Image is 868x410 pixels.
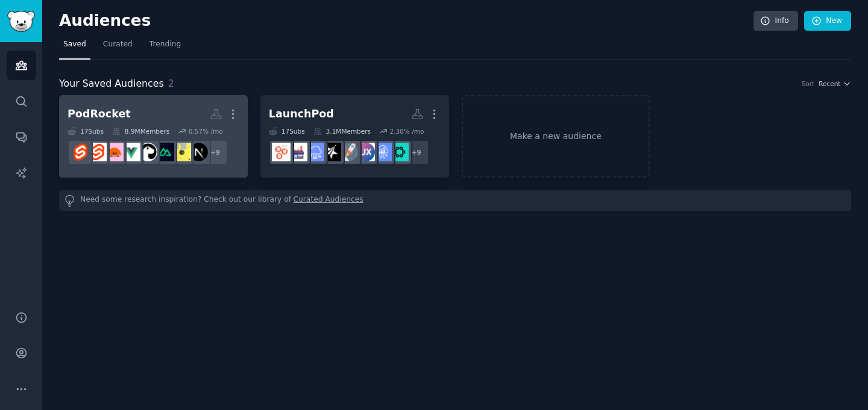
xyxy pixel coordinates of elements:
[59,76,164,92] span: Your Saved Audiences
[390,127,424,135] div: 2.38 % /mo
[462,95,650,178] a: Make a new audience
[294,194,363,207] a: Curated Audiences
[203,140,228,165] div: + 9
[272,143,291,161] img: GrowthHacking
[269,107,334,122] div: LaunchPod
[168,78,174,89] span: 2
[753,11,798,31] a: Info
[404,140,429,165] div: + 9
[289,143,307,161] img: ecommerce_growth
[322,143,341,161] img: SaaSMarketing
[99,35,137,60] a: Curated
[339,143,358,161] img: startups
[68,127,104,135] div: 17 Sub s
[139,143,157,161] img: Deno
[189,143,208,161] img: nextjs
[105,143,124,161] img: rust
[103,39,133,50] span: Curated
[149,39,181,50] span: Trending
[63,39,86,50] span: Saved
[269,127,305,135] div: 17 Sub s
[59,95,248,178] a: PodRocket17Subs8.9MMembers0.57% /mo+9nextjsExperiencedDevsNuxtDenovuejsrustSvelteKitsveltejs
[122,143,140,161] img: vuejs
[145,35,185,60] a: Trending
[71,143,90,161] img: sveltejs
[802,79,815,88] div: Sort
[306,143,324,161] img: SaaS
[390,143,409,161] img: SaaSAI
[156,143,174,161] img: Nuxt
[59,35,90,60] a: Saved
[59,190,851,211] div: Need some research inspiration? Check out our library of
[356,143,375,161] img: UXDesign
[804,11,851,31] a: New
[7,11,35,32] img: GummySearch logo
[819,79,851,88] button: Recent
[189,127,223,135] div: 0.57 % /mo
[373,143,392,161] img: SaaSSales
[59,11,753,31] h2: Audiences
[313,127,371,135] div: 3.1M Members
[172,143,191,161] img: ExperiencedDevs
[112,127,169,135] div: 8.9M Members
[260,95,449,178] a: LaunchPod17Subs3.1MMembers2.38% /mo+9SaaSAISaaSSalesUXDesignstartupsSaaSMarketingSaaSecommerce_gr...
[88,143,107,161] img: SvelteKit
[68,107,131,122] div: PodRocket
[819,79,840,88] span: Recent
